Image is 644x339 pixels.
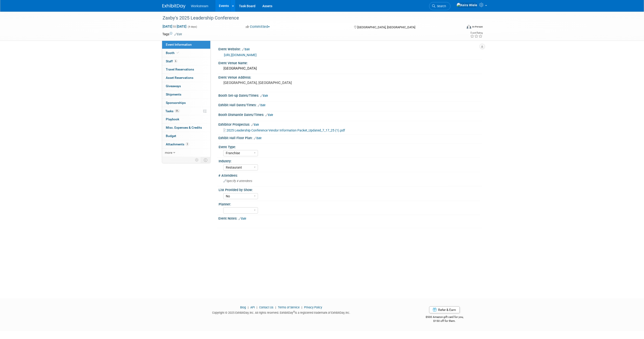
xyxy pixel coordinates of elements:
[174,59,177,63] span: 6
[218,172,482,178] div: # Attendees:
[218,215,482,221] div: Event Notes:
[177,51,179,54] i: Booth reservation complete
[193,157,201,163] td: Personalize Event Tab Strip
[218,111,482,117] div: Booth Dismantle Dates/Times:
[223,81,323,85] pre: [GEOGRAPHIC_DATA], [GEOGRAPHIC_DATA]
[166,93,181,96] span: Shipments
[240,306,246,309] a: Blog
[226,128,345,132] span: 2025 Leadership Conference Vendor Information Packet_Updated_7_17_25 (1).pdf
[239,217,246,220] a: Edit
[258,104,265,107] a: Edit
[218,92,482,98] div: Booth Set-up Dates/Times:
[166,101,186,105] span: Sponsorships
[166,142,189,146] span: Attachments
[175,109,180,113] span: 0%
[218,46,482,52] div: Event Website:
[278,306,300,309] a: Terms of Service
[357,26,415,29] span: [GEOGRAPHIC_DATA], [GEOGRAPHIC_DATA]
[467,25,471,29] img: Format-Inperson.png
[251,123,259,126] a: Edit
[174,33,182,36] a: Edit
[218,74,482,80] div: Event Venue Address:
[166,67,194,71] span: Travel Reservations
[162,310,400,315] div: Copyright © 2025 ExhibitDay, Inc. All rights reserved. ExhibitDay is a registered trademark of Ex...
[166,126,202,129] span: Misc. Expenses & Credits
[260,94,268,97] a: Edit
[162,99,210,107] a: Sponsorships
[162,132,210,140] a: Budget
[162,82,210,90] a: Giveaways
[166,117,179,121] span: Playbook
[435,4,446,8] span: Search
[162,107,210,115] a: Tasks0%
[219,201,480,207] div: Planner:
[187,25,197,28] span: (4 days)
[472,25,483,29] div: In-Person
[222,65,478,72] div: [GEOGRAPHIC_DATA]
[201,157,210,163] td: Toggle Event Tabs
[162,140,210,148] a: Attachments3
[218,121,482,127] div: Exhibitor Prospectus:
[166,59,177,63] span: Staff
[162,49,210,57] a: Booth
[223,128,345,132] a: 2025 Leadership Conference Vendor Information Packet_Updated_7_17_25 (1).pdf
[265,113,273,117] a: Edit
[162,90,210,99] a: Shipments
[304,306,322,309] a: Privacy Policy
[162,24,187,29] span: [DATE] [DATE]
[407,312,482,323] div: $500 Amazon gift card for you,
[162,41,210,49] a: Event Information
[161,14,456,22] div: Zaxby's 2025 Leadership Conference
[274,306,277,309] span: |
[185,142,189,146] span: 3
[224,53,257,57] a: [URL][DOMAIN_NAME]
[165,151,172,154] span: more
[219,144,480,149] div: Event Type:
[218,134,482,141] div: Exhibit Hall Floor Plan:
[191,4,208,8] span: Workstream
[166,43,192,46] span: Event Information
[162,74,210,82] a: Asset Reservations
[166,84,181,88] span: Giveaways
[242,48,250,51] a: Edit
[218,60,482,65] div: Event Venue Name:
[244,24,272,29] button: Committed
[162,4,185,9] img: ExhibitDay
[429,306,460,313] a: Refer & Earn
[162,149,210,157] a: more
[172,25,177,28] span: to
[300,306,303,309] span: |
[162,124,210,132] a: Misc. Expenses & Credits
[223,179,252,183] span: Specify # attendees
[219,158,480,163] div: Industry:
[218,102,482,108] div: Exhibit Hall Dates/Times:
[247,306,250,309] span: |
[166,134,176,138] span: Budget
[293,310,295,313] sup: ®
[162,65,210,74] a: Travel Reservations
[259,306,273,309] a: Contact Us
[165,109,180,113] span: Tasks
[407,319,482,323] div: $150 off for them.
[166,76,193,80] span: Asset Reservations
[254,137,261,140] a: Edit
[162,32,182,36] td: Tags
[470,32,483,34] div: Event Rating
[456,3,478,8] img: Keira Wiele
[255,306,258,309] span: |
[162,57,210,65] a: Staff6
[435,24,483,31] div: Event Format
[166,51,180,55] span: Booth
[219,186,480,192] div: List Provided by Show:
[162,115,210,123] a: Playbook
[250,306,255,309] a: API
[429,2,450,10] a: Search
